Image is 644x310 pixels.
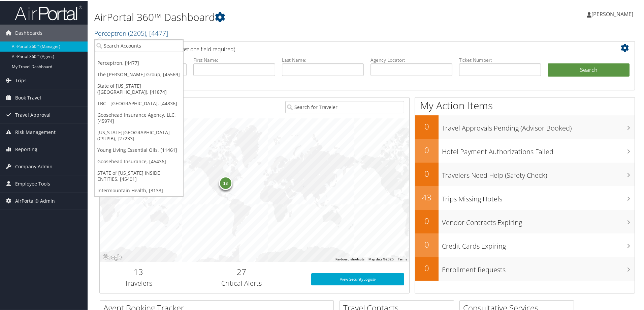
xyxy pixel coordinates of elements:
h3: Vendor Contracts Expiring [442,214,635,227]
h1: AirPortal 360™ Dashboard [94,9,458,24]
a: Perceptron [94,28,168,37]
h3: Travelers [105,278,172,287]
h3: Travelers Need Help (Safety Check) [442,167,635,179]
a: The [PERSON_NAME] Group, [45569] [95,68,183,80]
a: 43Trips Missing Hotels [415,186,635,209]
h2: 0 [415,262,439,273]
a: [PERSON_NAME] [587,3,640,24]
label: First Name: [193,56,275,63]
span: Travel Approval [15,106,51,123]
a: State of [US_STATE] ([GEOGRAPHIC_DATA]), [41874] [95,80,183,97]
h3: Enrollment Requests [442,261,635,274]
img: airportal-logo.png [15,4,82,20]
h2: 0 [415,120,439,132]
button: Keyboard shortcuts [335,256,364,261]
a: Open this area in Google Maps (opens a new window) [101,252,124,261]
h2: 0 [415,238,439,250]
a: 0Enrollment Requests [415,256,635,280]
a: 0Travel Approvals Pending (Advisor Booked) [415,115,635,138]
h2: 43 [415,191,439,202]
a: Young Living Essential Oils, [11461] [95,144,183,155]
label: Ticket Number: [459,56,541,63]
h3: Hotel Payment Authorizations Failed [442,143,635,156]
a: [US_STATE][GEOGRAPHIC_DATA] (CSUSB), [27233] [95,126,183,144]
div: 13 [219,176,232,189]
span: Company Admin [15,158,53,174]
h3: Trips Missing Hotels [442,190,635,203]
h2: 0 [415,167,439,179]
a: View SecurityLogic® [311,273,404,285]
h2: 0 [415,215,439,226]
a: 0Travelers Need Help (Safety Check) [415,162,635,186]
a: TBC - [GEOGRAPHIC_DATA], [44836] [95,97,183,109]
input: Search for Traveler [285,100,404,113]
span: , [ 4477 ] [146,28,168,37]
span: Book Travel [15,89,41,106]
span: ( 2205 ) [128,28,146,37]
button: Search [548,63,630,76]
span: [PERSON_NAME] [591,10,633,17]
a: 0Credit Cards Expiring [415,233,635,256]
h3: Credit Cards Expiring [442,237,635,250]
a: 0Vendor Contracts Expiring [415,209,635,233]
span: (at least one field required) [171,45,235,52]
span: Trips [15,72,27,88]
label: Last Name: [282,56,364,63]
input: Search Accounts [95,39,183,51]
h2: 0 [415,144,439,155]
span: AirPortal® Admin [15,192,55,209]
h2: Airtinerary Lookup [105,42,585,53]
h1: My Action Items [415,98,635,112]
a: Goosehead Insurance Agency, LLC, [45974] [95,109,183,126]
span: Risk Management [15,123,56,140]
a: 0Hotel Payment Authorizations Failed [415,138,635,162]
a: STATE of [US_STATE] INSIDE ENTITIES, [45401] [95,167,183,184]
span: Employee Tools [15,175,50,192]
span: Map data ©2025 [368,257,394,260]
h3: Travel Approvals Pending (Advisor Booked) [442,119,635,132]
span: Dashboards [15,24,42,41]
h2: 13 [105,265,172,277]
a: Intermountain Health, [3133] [95,184,183,196]
a: Perceptron, [4477] [95,57,183,68]
a: Terms (opens in new tab) [398,257,407,260]
h2: 27 [182,265,301,277]
img: Google [101,252,124,261]
h3: Critical Alerts [182,278,301,287]
span: Reporting [15,140,37,157]
a: Goosehead Insurance, [45436] [95,155,183,167]
label: Agency Locator: [371,56,452,63]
